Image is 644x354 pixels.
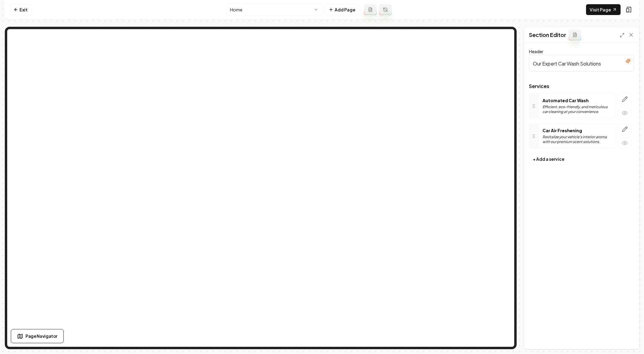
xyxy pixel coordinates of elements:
[569,29,581,40] button: Add admin section prompt
[529,49,543,54] label: Header
[586,4,621,15] a: Visit Page
[542,97,612,103] p: Automated Car Wash
[10,4,32,15] a: Exit
[542,127,612,133] p: Car Air Freshening
[542,135,612,144] p: Revitalize your vehicle's interior aroma with our premium scent solutions.
[11,329,64,343] button: Page Navigator
[529,55,634,72] input: Header
[379,4,392,15] button: Regenerate page
[529,84,634,89] span: Services
[364,4,377,15] button: Add admin page prompt
[529,154,568,164] button: + Add a service
[26,333,57,339] span: Page Navigator
[542,105,612,114] p: Efficient, eco-friendly, and meticulous car cleaning at your convenience.
[529,31,566,39] h2: Section Editor
[325,4,359,15] button: Add Page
